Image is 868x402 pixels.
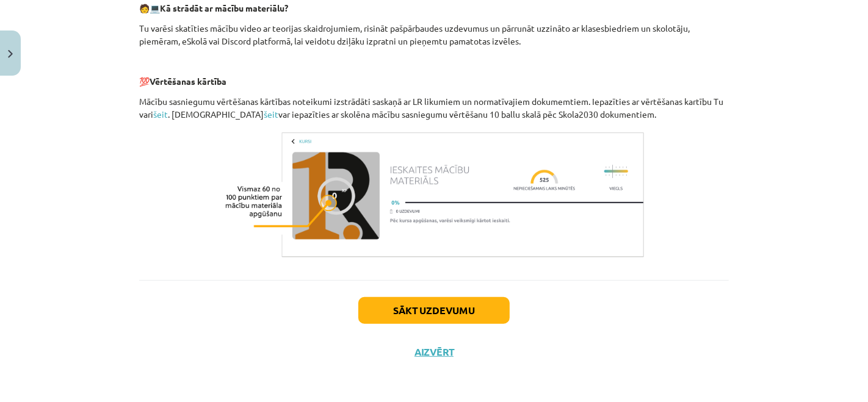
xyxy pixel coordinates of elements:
[8,50,13,58] img: icon-close-lesson-0947bae3869378f0d4975bcd49f059093ad1ed9edebbc8119c70593378902aed.svg
[153,109,168,120] a: šeit
[264,109,278,120] a: šeit
[139,75,729,88] p: 💯
[139,95,729,121] p: Mācību sasniegumu vērtēšanas kārtības noteikumi izstrādāti saskaņā ar LR likumiem un normatīvajie...
[160,2,288,13] b: Kā strādāt ar mācību materiālu?
[150,76,226,87] b: Vērtēšanas kārtība
[411,346,457,358] button: Aizvērt
[139,2,729,15] p: 🧑 💻
[139,22,729,48] p: Tu varēsi skatīties mācību video ar teorijas skaidrojumiem, risināt pašpārbaudes uzdevumus un pār...
[358,297,510,324] button: Sākt uzdevumu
